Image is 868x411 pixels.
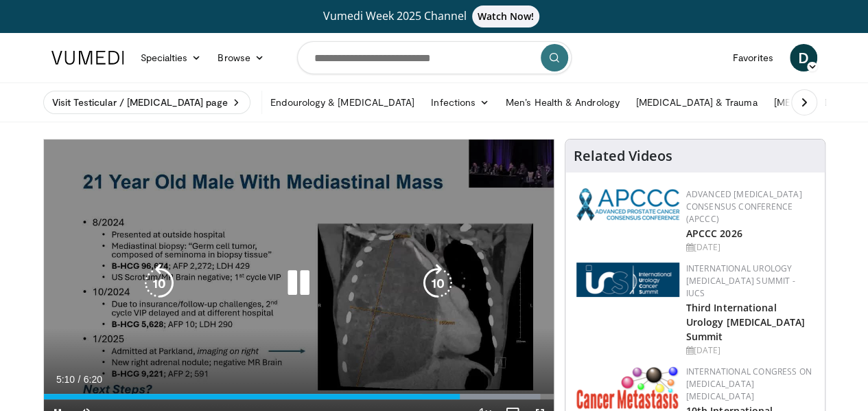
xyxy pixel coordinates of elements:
[262,89,423,116] a: Endourology & [MEDICAL_DATA]
[44,394,554,399] div: Progress Bar
[686,344,814,357] div: [DATE]
[209,44,272,71] a: Browse
[686,188,802,225] a: Advanced [MEDICAL_DATA] Consensus Conference (APCCC)
[686,366,812,402] a: International Congress on [MEDICAL_DATA] [MEDICAL_DATA]
[297,41,572,74] input: Search topics, interventions
[51,51,124,65] img: VuMedi Logo
[686,227,742,240] a: APCCC 2026
[497,89,628,116] a: Men’s Health & Andrology
[686,263,795,299] a: International Urology [MEDICAL_DATA] Summit - IUCS
[765,89,858,116] a: [MEDICAL_DATA]
[576,263,679,297] img: 62fb9566-9173-4071-bcb6-e47c745411c0.png.150x105_q85_autocrop_double_scale_upscale_version-0.2.png
[790,44,817,71] a: D
[686,241,814,254] div: [DATE]
[56,374,75,385] span: 5:10
[472,5,540,27] span: Watch Now!
[78,374,81,385] span: /
[54,5,815,27] a: Vumedi Week 2025 ChannelWatch Now!
[576,366,679,409] img: 6ff8bc22-9509-4454-a4f8-ac79dd3b8976.png.150x105_q85_autocrop_double_scale_upscale_version-0.2.png
[84,374,102,385] span: 6:20
[628,89,766,116] a: [MEDICAL_DATA] & Trauma
[132,44,210,71] a: Specialties
[725,44,782,71] a: Favorites
[574,148,672,164] h4: Related Videos
[686,301,805,343] a: Third International Urology [MEDICAL_DATA] Summit
[423,89,497,116] a: Infections
[43,91,251,114] a: Visit Testicular / [MEDICAL_DATA] page
[576,188,679,221] img: 92ba7c40-df22-45a2-8e3f-1ca017a3d5ba.png.150x105_q85_autocrop_double_scale_upscale_version-0.2.png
